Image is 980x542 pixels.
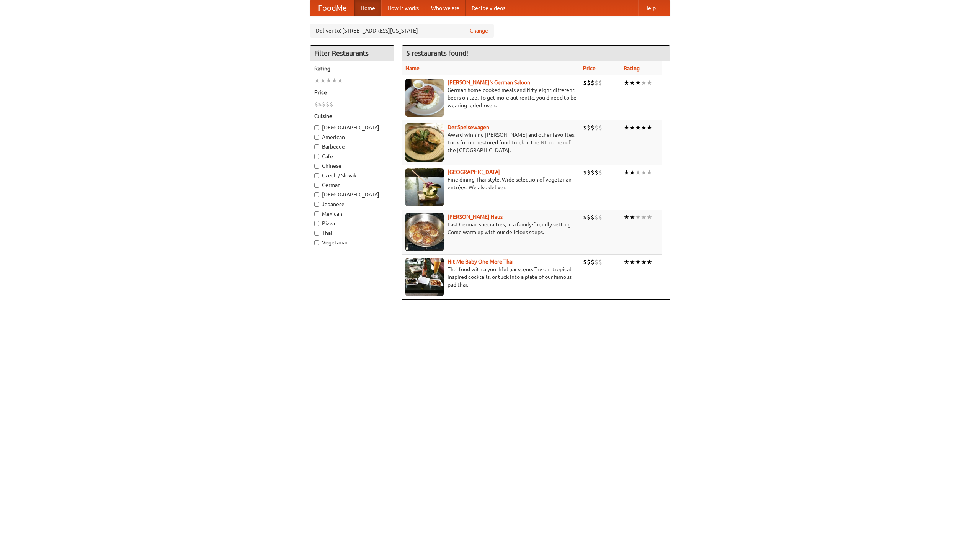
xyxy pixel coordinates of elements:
input: Mexican [314,211,319,216]
li: $ [583,79,587,87]
input: [DEMOGRAPHIC_DATA] [314,192,319,197]
li: ★ [647,123,652,132]
h5: Rating [314,65,390,72]
li: $ [598,123,602,132]
label: Mexican [314,210,390,218]
input: Vegetarian [314,240,319,245]
li: ★ [629,79,635,87]
li: ★ [624,168,629,177]
li: $ [595,258,598,266]
input: American [314,135,319,140]
a: FoodMe [310,0,354,16]
li: ★ [629,258,635,266]
li: ★ [635,258,641,266]
p: Fine dining Thai-style. Wide selection of vegetarian entrées. We also deliver. [405,176,577,191]
label: Pizza [314,219,390,227]
img: kohlhaus.jpg [405,213,444,251]
li: $ [598,258,602,266]
li: ★ [624,79,629,87]
h5: Cuisine [314,112,390,120]
li: $ [322,100,326,108]
input: Thai [314,231,319,236]
li: $ [587,123,591,132]
a: [GEOGRAPHIC_DATA] [448,169,500,175]
li: ★ [624,213,629,221]
label: [DEMOGRAPHIC_DATA] [314,124,390,131]
li: $ [587,213,591,221]
a: [PERSON_NAME] Haus [448,214,503,220]
li: $ [595,79,598,87]
img: satay.jpg [405,168,444,206]
input: Japanese [314,202,319,207]
li: ★ [629,123,635,132]
label: [DEMOGRAPHIC_DATA] [314,191,390,198]
li: ★ [647,258,652,266]
ng-pluralize: 5 restaurants found! [406,49,468,57]
a: Name [405,65,420,71]
li: $ [598,168,602,177]
a: How it works [381,0,425,16]
li: ★ [314,76,320,85]
li: ★ [635,123,641,132]
li: ★ [641,258,647,266]
li: ★ [641,213,647,221]
li: $ [314,100,318,108]
li: $ [583,123,587,132]
li: $ [330,100,333,108]
li: $ [591,213,595,221]
label: Japanese [314,200,390,208]
input: Pizza [314,221,319,226]
li: $ [326,100,330,108]
label: Thai [314,229,390,237]
li: ★ [641,123,647,132]
a: Home [354,0,381,16]
img: speisewagen.jpg [405,123,444,162]
a: Help [638,0,662,16]
label: Czech / Slovak [314,172,390,179]
li: ★ [635,168,641,177]
label: Barbecue [314,143,390,151]
li: $ [318,100,322,108]
li: $ [587,258,591,266]
a: Recipe videos [465,0,511,16]
li: ★ [629,213,635,221]
li: $ [598,213,602,221]
li: $ [583,213,587,221]
li: ★ [641,79,647,87]
a: Hit Me Baby One More Thai [448,259,514,265]
li: ★ [629,168,635,177]
li: $ [587,79,591,87]
li: ★ [337,76,343,85]
li: $ [591,79,595,87]
p: Award-winning [PERSON_NAME] and other favorites. Look for our restored food truck in the NE corne... [405,131,577,154]
label: Vegetarian [314,239,390,246]
li: ★ [647,79,652,87]
label: American [314,133,390,141]
li: ★ [635,213,641,221]
img: esthers.jpg [405,79,444,117]
h4: Filter Restaurants [310,46,394,61]
label: Cafe [314,152,390,160]
input: German [314,183,319,188]
li: ★ [624,258,629,266]
p: Thai food with a youthful bar scene. Try our tropical inspired cocktails, or tuck into a plate of... [405,265,577,288]
input: Chinese [314,164,319,169]
li: $ [583,258,587,266]
input: Barbecue [314,144,319,149]
li: ★ [635,79,641,87]
label: German [314,181,390,189]
li: $ [591,258,595,266]
a: Change [470,27,488,34]
a: [PERSON_NAME]'s German Saloon [448,79,530,85]
a: Der Speisewagen [448,124,489,130]
li: $ [595,213,598,221]
a: Rating [624,65,640,71]
li: $ [595,123,598,132]
h5: Price [314,88,390,96]
a: Price [583,65,596,71]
